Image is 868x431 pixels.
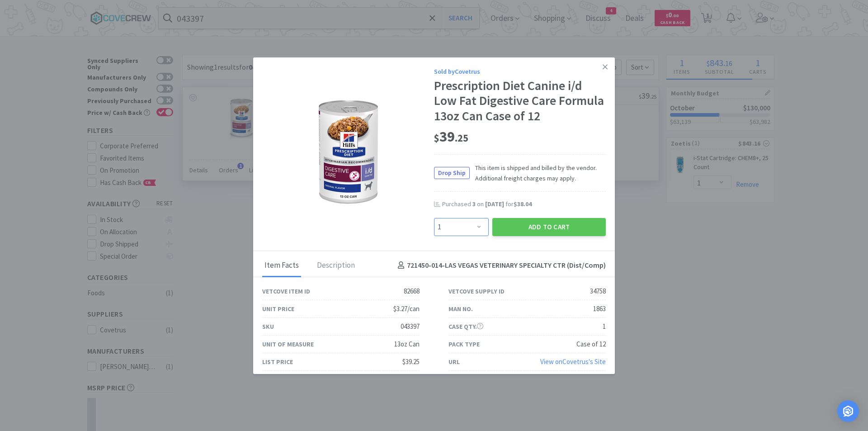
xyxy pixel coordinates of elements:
[590,286,606,297] div: 34758
[402,356,420,367] div: $39.25
[394,339,420,350] div: 13oz Can
[593,303,606,314] div: 1863
[401,321,420,332] div: 043397
[434,128,468,146] span: 39
[540,357,606,366] a: View onCovetrus's Site
[485,200,504,208] span: [DATE]
[262,322,274,332] div: SKU
[448,304,473,314] div: Man No.
[434,132,439,144] span: $
[514,200,532,208] span: $38.04
[313,95,383,208] img: 069b55f999ba4d1e95040d6ae751d9c2_34758.png
[434,78,606,124] div: Prescription Diet Canine i/d Low Fat Digestive Care Formula 13oz Can Case of 12
[315,255,357,277] div: Description
[393,303,420,314] div: $3.27/can
[603,321,606,332] div: 1
[262,339,314,349] div: Unit of Measure
[470,163,606,183] span: This item is shipped and billed by the vendor. Additional freight charges may apply.
[442,200,606,209] div: Purchased on for
[837,400,859,422] div: Open Intercom Messenger
[262,357,293,367] div: List Price
[448,286,505,296] div: Vetcove Supply ID
[448,357,460,367] div: URL
[262,255,301,277] div: Item Facts
[448,322,483,332] div: Case Qty.
[455,132,468,144] span: . 25
[576,339,606,350] div: Case of 12
[262,286,310,296] div: Vetcove Item ID
[394,260,606,271] h4: 721450-014 - LAS VEGAS VETERINARY SPECIALTY CTR (Dist/Comp)
[262,304,294,314] div: Unit Price
[434,167,469,179] span: Drop Ship
[472,200,476,208] span: 3
[448,339,480,349] div: Pack Type
[492,218,606,236] button: Add to Cart
[404,286,420,297] div: 82668
[434,66,606,76] div: Sold by Covetrus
